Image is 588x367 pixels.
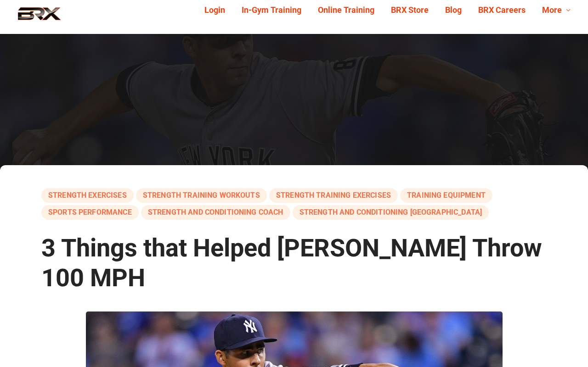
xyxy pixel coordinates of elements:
a: Blog [437,3,470,17]
img: BRX Performance [9,7,69,27]
a: BRX Store [383,3,437,17]
a: strength exercises [41,188,134,203]
a: More [534,3,579,17]
a: training equipment [400,188,492,203]
a: In-Gym Training [233,3,310,17]
div: , , , , , , [41,188,547,220]
a: sports performance [41,205,139,220]
a: Strength And Conditioning [GEOGRAPHIC_DATA] [293,205,489,220]
a: strength training workouts [136,188,267,203]
a: strength training exercises [269,188,398,203]
div: Navigation Menu [189,3,579,17]
a: Online Training [310,3,383,17]
a: BRX Careers [470,3,534,17]
a: strength and conditioning coach [141,205,290,220]
a: Login [196,3,233,17]
span: 3 Things that Helped [PERSON_NAME] Throw 100 MPH [41,234,542,292]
